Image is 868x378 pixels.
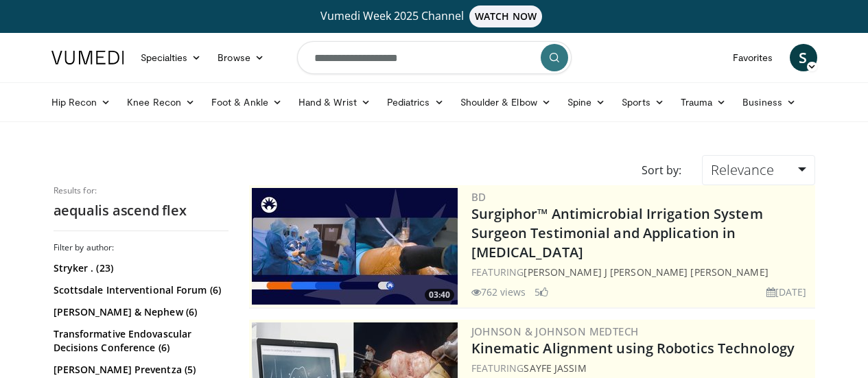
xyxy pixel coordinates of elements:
[425,289,454,301] span: 03:40
[471,265,812,279] div: FEATURING
[471,204,763,261] a: Surgiphor™ Antimicrobial Irrigation System Surgeon Testimonial and Application in [MEDICAL_DATA]
[471,285,526,299] li: 762 views
[132,44,210,71] a: Specialties
[711,161,774,179] span: Relevance
[559,88,613,116] a: Spine
[471,324,639,338] a: Johnson & Johnson MedTech
[252,188,458,305] a: 03:40
[54,242,228,253] h3: Filter by author:
[524,265,768,279] a: [PERSON_NAME] J [PERSON_NAME] [PERSON_NAME]
[203,88,290,116] a: Foot & Ankle
[790,44,817,71] a: S
[54,363,225,377] a: [PERSON_NAME] Preventza (5)
[524,362,586,375] a: Sayfe Jassim
[734,88,804,116] a: Business
[51,51,124,64] img: VuMedi Logo
[252,188,458,305] img: 70422da6-974a-44ac-bf9d-78c82a89d891.300x170_q85_crop-smart_upscale.jpg
[535,285,548,299] li: 5
[54,283,225,297] a: Scottsdale Interventional Forum (6)
[297,41,572,74] input: Search topics, interventions
[452,88,559,116] a: Shoulder & Elbow
[43,88,119,116] a: Hip Recon
[631,155,692,185] div: Sort by:
[209,44,272,71] a: Browse
[702,155,814,185] a: Relevance
[54,305,225,319] a: [PERSON_NAME] & Nephew (6)
[54,327,225,355] a: Transformative Endovascular Decisions Conference (6)
[54,261,225,275] a: Stryker . (23)
[725,44,782,71] a: Favorites
[471,190,486,204] a: BD
[119,88,203,116] a: Knee Recon
[54,202,228,220] h2: aequalis ascend flex
[290,88,379,116] a: Hand & Wrist
[766,285,807,299] li: [DATE]
[672,88,735,116] a: Trauma
[54,185,228,196] p: Results for:
[613,88,672,116] a: Sports
[379,88,452,116] a: Pediatrics
[54,5,815,27] a: Vumedi Week 2025 ChannelWATCH NOW
[471,339,795,357] a: Kinematic Alignment using Robotics Technology
[471,361,812,375] div: FEATURING
[469,5,542,27] span: WATCH NOW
